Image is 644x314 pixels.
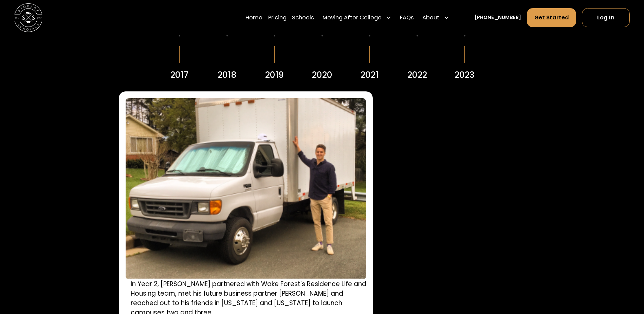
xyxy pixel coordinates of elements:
div: 2017 [170,69,188,81]
div: 2023 [455,69,475,81]
div: About [422,14,439,22]
a: [PHONE_NUMBER] [475,14,521,21]
div: Moving After College [320,8,394,28]
a: FAQs [400,8,414,28]
a: Pricing [268,8,287,28]
a: Get Started [527,8,576,27]
div: 2021 [361,69,379,81]
a: Log In [582,8,630,27]
img: Storage Scholars main logo [14,3,42,32]
div: 2020 [312,69,332,81]
div: 2022 [407,69,427,81]
a: Home [245,8,262,28]
div: Moving After College [323,14,382,22]
div: About [420,8,452,28]
div: 2019 [265,69,284,81]
div: 2018 [218,69,237,81]
a: Schools [292,8,314,28]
